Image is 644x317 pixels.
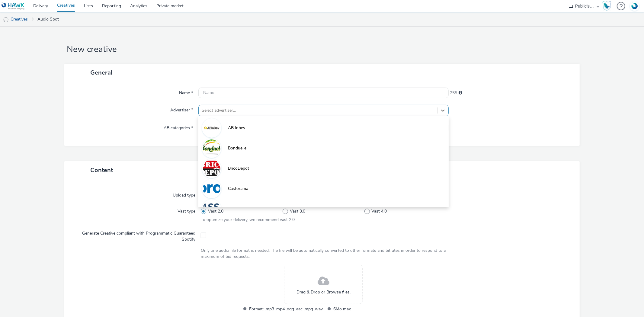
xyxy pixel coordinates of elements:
img: AB Inbev [203,119,220,137]
span: AB Inbev [228,125,245,131]
div: Only one audio file format is needed. The file will be automatically converted to other formats a... [201,248,446,260]
span: 255 [450,90,457,96]
span: General [90,69,112,77]
span: Dassault [228,206,244,212]
label: Upload type [170,190,198,198]
span: Content [90,166,113,174]
h1: New creative [64,44,579,55]
label: Name * [177,88,195,96]
img: Dassault [203,200,220,218]
a: Hawk Academy [602,1,614,11]
span: Drag & Drop or Browse files. [296,289,351,295]
span: 6Mo max [333,306,407,312]
label: Vast type [175,206,198,214]
img: BricoDepot [203,160,220,177]
img: Hawk Academy [602,1,611,11]
span: Bonduelle [228,145,246,151]
img: Castorama [203,180,220,197]
div: Maximum 255 characters [459,90,463,96]
img: undefined Logo [2,2,25,10]
img: audio [3,17,9,23]
input: Name [198,88,448,98]
img: Account FR [630,2,639,11]
span: Vast 3.0 [290,208,305,214]
span: Vast 4.0 [371,208,387,214]
span: Castorama [228,186,248,192]
label: Advertiser * [168,105,195,113]
a: Audio Spot [34,12,62,27]
label: Generate Creative compliant with Programmatic Guaranteed Spotify [75,228,198,243]
span: BricoDepot [228,165,249,171]
span: Format: .mp3 .mp4 .ogg .aac .mpg .wav [249,306,323,312]
label: IAB categories * [160,123,195,131]
span: To optimize your delivery, we recommend vast 2.0 [201,217,295,223]
img: Bonduelle [203,139,220,157]
span: Vast 2.0 [208,208,223,214]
